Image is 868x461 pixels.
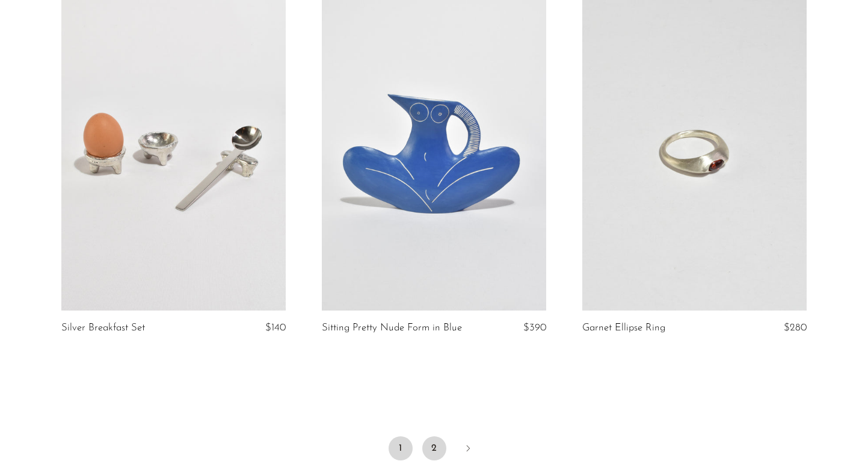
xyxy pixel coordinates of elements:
span: $390 [523,323,546,333]
a: 2 [422,436,446,460]
span: $140 [265,323,286,333]
span: $280 [784,323,807,333]
a: Garnet Ellipse Ring [582,323,665,333]
a: Silver Breakfast Set [61,323,145,333]
a: Sitting Pretty Nude Form in Blue [322,323,462,333]
span: 1 [389,436,413,460]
